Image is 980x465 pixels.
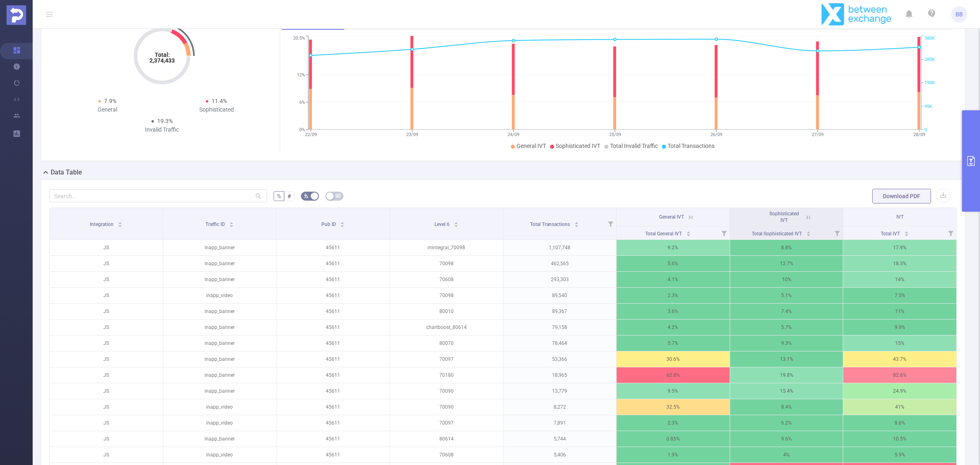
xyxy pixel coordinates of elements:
i: Filter menu [945,226,956,239]
span: IVT [896,214,904,220]
p: 13.1% [730,351,843,367]
i: icon: caret-down [806,233,811,235]
i: icon: caret-down [904,233,909,235]
span: Total Invalid Traffic [610,143,658,149]
span: Level 6 [434,221,451,227]
span: 11.4% [212,98,227,104]
i: icon: caret-up [340,221,345,223]
p: 80614 [390,431,503,447]
p: 70098 [390,288,503,303]
span: Total Transactions [668,143,715,149]
div: Sort [118,221,122,226]
p: 80010 [390,304,503,319]
p: JS [50,447,163,463]
p: inapp_video [163,288,276,303]
tspan: 26/09 [710,132,722,137]
i: icon: caret-up [118,221,122,223]
p: inapp_banner [163,383,276,399]
span: Integration [90,221,115,227]
span: Total General IVT [645,231,683,237]
p: inapp_banner [163,367,276,383]
p: 9.9% [843,320,956,335]
p: 45611 [276,335,390,351]
p: 2.3% [617,288,730,303]
p: 82.6% [843,367,956,383]
p: 4.2% [617,320,730,335]
p: 5.6% [617,256,730,271]
span: Total Sophisticated IVT [752,231,803,237]
tspan: 285K [924,57,935,62]
p: 0.85% [617,431,730,447]
p: 8.4% [730,399,843,415]
i: icon: table [336,193,341,198]
p: 10.5% [843,431,956,447]
p: 2.3% [617,415,730,431]
i: icon: caret-up [454,221,458,223]
p: 45611 [276,304,390,319]
p: 45611 [276,240,390,255]
i: icon: caret-down [686,233,690,235]
div: Sophisticated [162,105,272,114]
p: 70608 [390,272,503,287]
p: 70097 [390,351,503,367]
p: 5.7% [617,335,730,351]
tspan: 22/09 [305,132,316,137]
p: inapp_banner [163,272,276,287]
p: 24.9% [843,383,956,399]
p: 11% [843,304,956,319]
i: icon: caret-down [454,224,458,226]
p: 41% [843,399,956,415]
i: icon: caret-up [575,221,579,223]
i: icon: caret-down [118,224,122,226]
p: 45611 [276,415,390,431]
p: 89,367 [503,304,617,319]
p: inapp_banner [163,240,276,255]
p: 7.5% [843,288,956,303]
span: # [287,193,291,199]
tspan: 190K [924,80,935,86]
p: JS [50,431,163,447]
div: Sort [806,230,811,235]
span: % [277,193,281,199]
p: 89,540 [503,288,617,303]
p: inapp_banner [163,304,276,319]
p: 462,565 [503,256,617,271]
div: Sort [454,221,459,226]
p: 8.6% [843,415,956,431]
p: 15% [843,335,956,351]
p: 5.1% [730,288,843,303]
p: JS [50,256,163,271]
p: inapp_banner [163,335,276,351]
p: JS [50,272,163,287]
p: 45611 [276,272,390,287]
p: 4.1% [617,272,730,287]
p: 12.7% [730,256,843,271]
p: JS [50,240,163,255]
p: inapp_video [163,415,276,431]
p: 79,158 [503,320,617,335]
tspan: 0 [924,127,927,132]
p: 3.6% [617,304,730,319]
span: General IVT [659,214,684,220]
p: 1,107,748 [503,240,617,255]
p: 45611 [276,256,390,271]
i: Filter menu [831,226,843,239]
p: 4% [730,447,843,463]
tspan: Total: [154,51,169,58]
p: 7,891 [503,415,617,431]
p: inapp_banner [163,351,276,367]
h2: Data Table [51,168,82,177]
tspan: 20.5% [293,36,305,41]
p: 45611 [276,383,390,399]
p: inapp_banner [163,320,276,335]
p: 15.4% [730,383,843,399]
p: 80070 [390,335,503,351]
p: 9.5% [617,383,730,399]
p: 19.8% [730,367,843,383]
i: icon: caret-down [229,224,234,226]
p: JS [50,399,163,415]
span: Sophisticated IVT [556,143,600,149]
tspan: 2,374,433 [149,57,175,64]
p: 13,779 [503,383,617,399]
p: 53,366 [503,351,617,367]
